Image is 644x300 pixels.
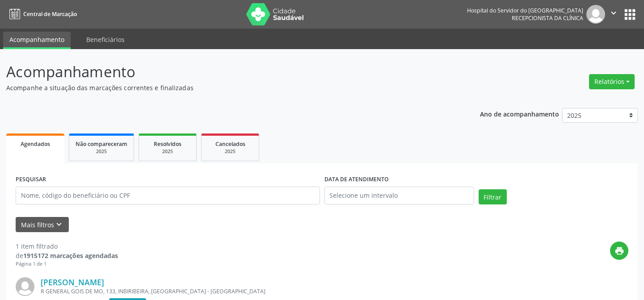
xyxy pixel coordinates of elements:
[610,242,628,260] button: print
[23,251,118,260] strong: 1915172 marcações agendadas
[16,187,320,204] input: Nome, código do beneficiário ou CPF
[467,7,583,14] div: Hospital do Servidor do [GEOGRAPHIC_DATA]
[215,140,245,148] span: Cancelados
[615,246,624,256] i: print
[16,251,118,260] div: de
[622,7,638,22] button: apps
[208,148,253,155] div: 2025
[479,189,507,204] button: Filtrar
[324,187,474,204] input: Selecione um intervalo
[6,83,448,92] p: Acompanhe a situação das marcações correntes e finalizadas
[80,32,131,47] a: Beneficiários
[16,217,69,233] button: Mais filtroskeyboard_arrow_down
[154,140,181,148] span: Resolvidos
[586,5,605,24] img: img
[6,61,448,83] p: Acompanhamento
[76,140,127,148] span: Não compareceram
[41,287,494,295] div: R GENERAL GOIS DE MO, 133, INBIRIBEIRA, [GEOGRAPHIC_DATA] - [GEOGRAPHIC_DATA]
[16,173,46,187] label: PESQUISAR
[16,277,34,296] img: img
[589,74,635,89] button: Relatórios
[324,173,389,187] label: DATA DE ATENDIMENTO
[6,7,77,21] a: Central de Marcação
[3,32,71,49] a: Acompanhamento
[41,277,104,287] a: [PERSON_NAME]
[145,148,190,155] div: 2025
[480,108,559,119] p: Ano de acompanhamento
[609,8,619,18] i: 
[23,10,77,18] span: Central de Marcação
[54,220,64,229] i: keyboard_arrow_down
[512,14,583,22] span: Recepcionista da clínica
[16,242,118,251] div: 1 item filtrado
[21,140,50,148] span: Agendados
[16,260,118,268] div: Página 1 de 1
[76,148,127,155] div: 2025
[605,5,622,24] button: 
